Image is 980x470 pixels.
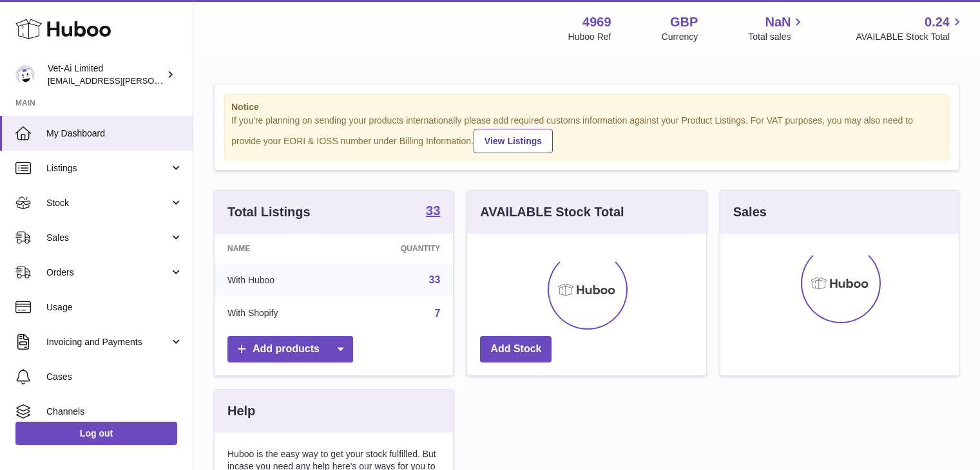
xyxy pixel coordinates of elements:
span: Total sales [748,31,805,43]
strong: Notice [231,101,942,113]
div: Huboo Ref [568,31,611,43]
strong: GBP [670,14,698,31]
a: Log out [15,422,177,445]
span: Cases [46,371,183,383]
h3: Help [227,402,255,420]
div: Currency [662,31,698,43]
th: Name [215,234,343,263]
a: 0.24 AVAILABLE Stock Total [856,14,965,43]
a: 33 [426,204,440,220]
a: 33 [429,274,441,285]
span: 0.24 [925,14,950,31]
td: With Shopify [215,297,343,330]
h3: Sales [733,203,767,221]
a: NaN Total sales [748,14,805,43]
a: View Listings [474,129,553,153]
span: Sales [46,232,169,244]
span: Orders [46,267,169,279]
span: Usage [46,301,183,314]
h3: Total Listings [227,203,311,221]
strong: 33 [426,204,440,217]
div: If you're planning on sending your products internationally please add required customs informati... [231,115,942,153]
span: Stock [46,197,169,209]
h3: AVAILABLE Stock Total [480,203,624,221]
span: NaN [765,14,791,31]
th: Quantity [343,234,454,263]
a: Add Stock [480,336,552,362]
div: Vet-Ai Limited [48,62,164,87]
img: abbey.fraser-roe@vet-ai.com [15,65,35,84]
a: Add products [227,336,353,362]
span: [EMAIL_ADDRESS][PERSON_NAME][DOMAIN_NAME] [48,75,258,86]
span: AVAILABLE Stock Total [856,31,965,43]
strong: 4969 [582,14,611,31]
a: 7 [434,308,440,319]
span: Invoicing and Payments [46,336,169,348]
td: With Huboo [215,263,343,297]
span: Listings [46,162,169,174]
span: My Dashboard [46,127,183,140]
span: Channels [46,406,183,418]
